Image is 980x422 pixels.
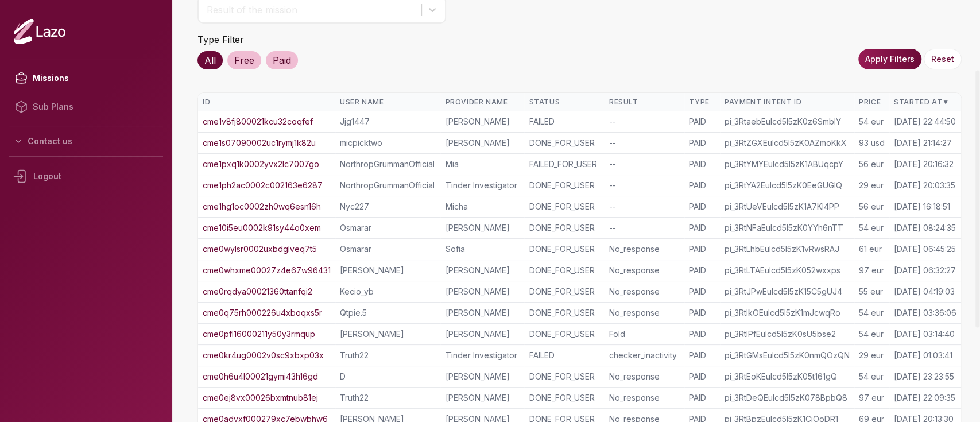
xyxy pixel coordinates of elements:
[340,328,436,340] div: [PERSON_NAME]
[445,307,520,319] div: [PERSON_NAME]
[858,49,921,69] button: Apply Filters
[445,98,520,107] div: Provider Name
[340,286,436,297] div: Kecio_yb
[340,201,436,212] div: Nyc227
[445,222,520,234] div: [PERSON_NAME]
[859,201,885,212] div: 56 eur
[609,307,680,319] div: No_response
[445,392,520,404] div: [PERSON_NAME]
[340,222,436,234] div: Osmarar
[203,392,318,404] a: cme0ej8vx00026bxmtnub81ej
[924,49,962,69] button: Reset
[894,392,955,404] div: [DATE] 22:09:35
[340,392,436,404] div: Truth22
[609,371,680,382] div: No_response
[529,265,599,276] div: DONE_FOR_USER
[859,265,885,276] div: 97 eur
[609,180,680,191] div: --
[689,180,715,191] div: PAID
[689,116,715,127] div: PAID
[859,371,885,382] div: 54 eur
[689,371,715,382] div: PAID
[859,116,885,127] div: 54 eur
[9,131,163,152] button: Contact us
[529,286,599,297] div: DONE_FOR_USER
[725,328,850,340] div: pi_3RtIPfEulcd5I5zK0sU5bse2
[894,158,954,170] div: [DATE] 20:16:32
[689,222,715,234] div: PAID
[445,286,520,297] div: [PERSON_NAME]
[609,116,680,127] div: --
[894,201,950,212] div: [DATE] 16:18:51
[725,392,850,404] div: pi_3RtDeQEulcd5I5zK078BpbQ8
[609,201,680,212] div: --
[609,392,680,404] div: No_response
[894,328,955,340] div: [DATE] 03:14:40
[9,161,163,191] div: Logout
[859,98,885,107] div: Price
[203,222,321,234] a: cme10i5eu0002k91sy44o0xem
[203,350,324,361] a: cme0kr4ug0002v0sc9xbxp03x
[689,307,715,319] div: PAID
[9,92,163,121] a: Sub Plans
[894,243,956,255] div: [DATE] 06:45:25
[340,116,436,127] div: Jjg1447
[609,98,680,107] div: Result
[203,307,322,319] a: cme0q75rh000226u4xboqxs5r
[529,158,599,170] div: FAILED_FOR_USER
[227,51,261,69] div: Free
[9,64,163,92] a: Missions
[529,137,599,149] div: DONE_FOR_USER
[445,158,520,170] div: Mia
[609,286,680,297] div: No_response
[340,98,436,107] div: User Name
[529,328,599,340] div: DONE_FOR_USER
[689,137,715,149] div: PAID
[203,201,321,212] a: cme1hg1oc0002zh0wq6esn16h
[725,201,850,212] div: pi_3RtUeVEulcd5I5zK1A7KI4PP
[859,307,885,319] div: 54 eur
[859,243,885,255] div: 61 eur
[894,116,956,127] div: [DATE] 22:44:50
[859,137,885,149] div: 93 usd
[340,371,436,382] div: D
[725,286,850,297] div: pi_3RtJPwEulcd5I5zK15C5gUJ4
[529,98,599,107] div: Status
[859,286,885,297] div: 55 eur
[894,222,956,234] div: [DATE] 08:24:35
[609,350,680,361] div: checker_inactivity
[529,201,599,212] div: DONE_FOR_USER
[689,286,715,297] div: PAID
[725,265,850,276] div: pi_3RtLTAEulcd5I5zK052wxxps
[340,180,436,191] div: NorthropGrummanOfficial
[942,98,949,107] span: ▼
[203,137,316,149] a: cme1s07090002uc1rymj1k82u
[689,201,715,212] div: PAID
[609,137,680,149] div: --
[445,350,520,361] div: Tinder Investigator
[689,265,715,276] div: PAID
[203,180,323,191] a: cme1ph2ac0002c002163e6287
[859,392,885,404] div: 97 eur
[725,98,850,107] div: Payment Intent ID
[340,307,436,319] div: Qtpie.5
[725,371,850,382] div: pi_3RtEoKEulcd5I5zK05t161gQ
[609,158,680,170] div: --
[859,350,885,361] div: 29 eur
[340,137,436,149] div: micpicktwo
[689,350,715,361] div: PAID
[203,116,313,127] a: cme1v8fj800021kcu32coqfef
[689,158,715,170] div: PAID
[725,350,850,361] div: pi_3RtGMsEulcd5I5zK0nmQOzQN
[894,371,954,382] div: [DATE] 23:23:55
[266,51,298,69] div: Paid
[894,265,956,276] div: [DATE] 06:32:27
[529,116,599,127] div: FAILED
[609,243,680,255] div: No_response
[445,137,520,149] div: [PERSON_NAME]
[445,328,520,340] div: [PERSON_NAME]
[894,98,956,107] div: Started At
[203,98,331,107] div: ID
[609,222,680,234] div: --
[445,265,520,276] div: [PERSON_NAME]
